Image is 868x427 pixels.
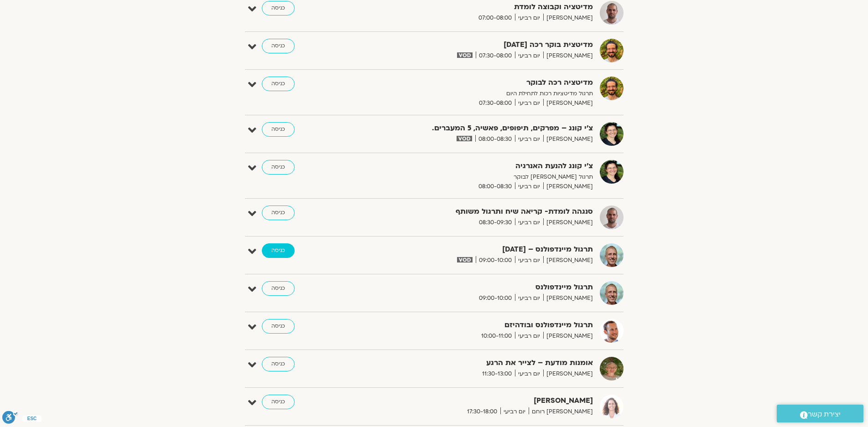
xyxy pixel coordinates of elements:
[262,357,295,371] a: כניסה
[475,134,515,144] span: 08:00-08:30
[777,405,863,422] a: יצירת קשר
[262,319,295,334] a: כניסה
[369,172,593,182] p: תרגול [PERSON_NAME] לבוקר
[479,369,515,379] span: 11:30-13:00
[262,395,295,409] a: כניסה
[543,293,593,303] span: [PERSON_NAME]
[369,395,593,407] strong: [PERSON_NAME]
[515,51,543,61] span: יום רביעי
[369,39,593,51] strong: מדיטצית בוקר רכה [DATE]
[262,160,295,175] a: כניסה
[543,182,593,191] span: [PERSON_NAME]
[515,134,543,144] span: יום רביעי
[543,51,593,61] span: [PERSON_NAME]
[369,206,593,218] strong: סנגהה לומדת- קריאה שיח ותרגול משותף
[369,281,593,293] strong: תרגול מיינדפולנס
[369,1,593,13] strong: מדיטציה וקבוצה לומדת
[543,98,593,108] span: [PERSON_NAME]
[476,293,515,303] span: 09:00-10:00
[464,407,500,417] span: 17:30-18:00
[478,331,515,341] span: 10:00-11:00
[457,52,472,58] img: vodicon
[262,122,295,137] a: כניסה
[515,293,543,303] span: יום רביעי
[500,407,529,417] span: יום רביעי
[262,39,295,53] a: כניסה
[808,408,841,421] span: יצירת קשר
[262,1,295,15] a: כניסה
[476,256,515,265] span: 09:00-10:00
[369,77,593,89] strong: מדיטציה רכה לבוקר
[515,13,543,23] span: יום רביעי
[543,134,593,144] span: [PERSON_NAME]
[515,182,543,191] span: יום רביעי
[457,257,472,262] img: vodicon
[543,13,593,23] span: [PERSON_NAME]
[529,407,593,417] span: [PERSON_NAME] רוחם
[262,77,295,91] a: כניסה
[515,98,543,108] span: יום רביעי
[475,13,515,23] span: 07:00-08:00
[457,136,472,141] img: vodicon
[476,218,515,227] span: 08:30-09:30
[369,89,593,98] p: תרגול מדיטציות רכות לתחילת היום
[476,51,515,61] span: 07:30-08:00
[369,357,593,369] strong: אומנות מודעת – לצייר את הרגע
[515,218,543,227] span: יום רביעי
[369,243,593,256] strong: תרגול מיינדפולנס – [DATE]
[543,369,593,379] span: [PERSON_NAME]
[543,331,593,341] span: [PERSON_NAME]
[369,319,593,331] strong: תרגול מיינדפולנס ובודהיזם
[515,369,543,379] span: יום רביעי
[369,122,593,134] strong: צ'י קונג – מפרקים, תיפופים, פאשיה, 5 המעברים.
[475,182,515,191] span: 08:00-08:30
[262,281,295,296] a: כניסה
[262,206,295,220] a: כניסה
[543,256,593,265] span: [PERSON_NAME]
[262,243,295,258] a: כניסה
[515,331,543,341] span: יום רביעי
[476,98,515,108] span: 07:30-08:00
[515,256,543,265] span: יום רביעי
[543,218,593,227] span: [PERSON_NAME]
[369,160,593,172] strong: צ'י קונג להנעת האנרגיה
